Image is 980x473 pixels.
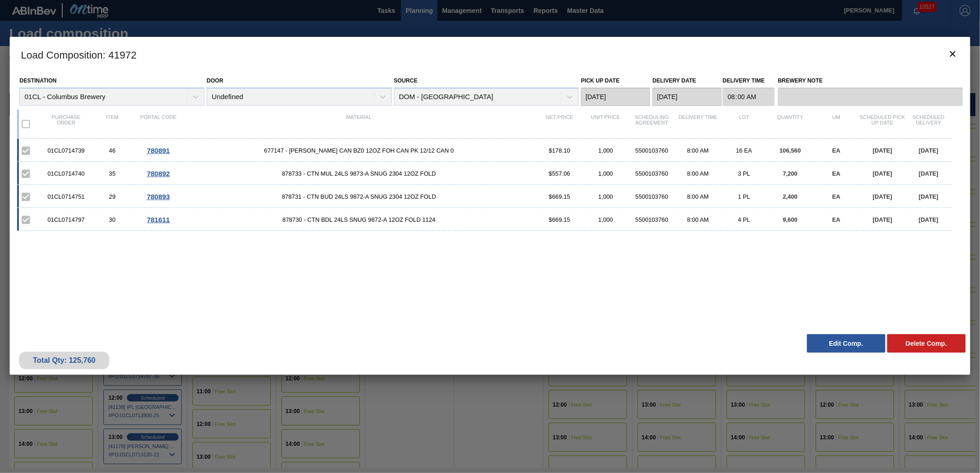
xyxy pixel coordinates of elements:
[860,114,906,134] div: Scheduled Pick up Date
[629,193,675,200] div: 5500103760
[181,114,537,134] div: Material
[89,216,135,223] div: 30
[783,170,798,177] span: 7,200
[832,193,841,200] span: EA
[919,170,938,177] span: [DATE]
[832,147,841,154] span: EA
[721,170,767,177] div: 3 PL
[583,216,629,223] div: 1,000
[581,88,650,106] input: mm/dd/yyyy
[629,114,675,134] div: Scheduling Agreement
[583,114,629,134] div: Unit Price
[147,193,170,201] span: 780893
[721,216,767,223] div: 4 PL
[873,216,892,223] span: [DATE]
[89,193,135,200] div: 29
[583,147,629,154] div: 1,000
[919,216,938,223] span: [DATE]
[43,216,89,223] div: 01CL0714797
[675,147,721,154] div: 8:00 AM
[780,147,801,154] span: 106,560
[778,74,963,88] label: Brewery Note
[43,193,89,200] div: 01CL0714751
[919,193,938,200] span: [DATE]
[652,77,696,84] label: Delivery Date
[135,114,181,134] div: Portal code
[583,193,629,200] div: 1,000
[181,216,537,223] span: 878730 - CTN BDL 24LS SNUG 9872-A 12OZ FOLD 1124
[832,216,841,223] span: EA
[675,216,721,223] div: 8:00 AM
[629,216,675,223] div: 5500103760
[147,170,170,177] span: 780892
[43,170,89,177] div: 01CL0714740
[832,170,841,177] span: EA
[721,193,767,200] div: 1 PL
[629,147,675,154] div: 5500103760
[43,114,89,134] div: Purchase order
[147,216,170,224] span: 781611
[581,77,620,84] label: Pick up Date
[783,216,798,223] span: 9,600
[135,193,181,201] div: Go to Order
[675,170,721,177] div: 8:00 AM
[583,170,629,177] div: 1,000
[537,114,583,134] div: Net Price
[537,193,583,200] div: $669.15
[873,147,892,154] span: [DATE]
[887,334,966,353] button: Delete Comp.
[181,147,537,154] span: 677147 - CARR CAN BZ0 12OZ FOH CAN PK 12/12 CAN 0
[147,147,170,154] span: 780891
[537,170,583,177] div: $557.06
[629,170,675,177] div: 5500103760
[537,216,583,223] div: $669.15
[873,193,892,200] span: [DATE]
[767,114,813,134] div: Quantity
[10,37,970,72] h3: Load Composition : 41972
[675,193,721,200] div: 8:00 AM
[721,114,767,134] div: Lot
[135,170,181,177] div: Go to Order
[89,147,135,154] div: 46
[26,356,102,365] div: Total Qty: 125,760
[135,147,181,154] div: Go to Order
[813,114,860,134] div: UM
[807,334,885,353] button: Edit Comp.
[181,170,537,177] span: 878733 - CTN MUL 24LS 9873-A SNUG 2304 12OZ FOLD
[783,193,798,200] span: 2,400
[537,147,583,154] div: $178.10
[394,77,418,84] label: Source
[906,114,952,134] div: Scheduled Delivery
[919,147,938,154] span: [DATE]
[723,74,775,88] label: Delivery Time
[675,114,721,134] div: Delivery Time
[89,114,135,134] div: Item
[652,88,722,106] input: mm/dd/yyyy
[181,193,537,200] span: 878731 - CTN BUD 24LS 9872-A SNUG 2304 12OZ FOLD
[89,170,135,177] div: 35
[43,147,89,154] div: 01CL0714739
[19,77,56,84] label: Destination
[721,147,767,154] div: 16 EA
[135,216,181,224] div: Go to Order
[207,77,223,84] label: Door
[873,170,892,177] span: [DATE]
